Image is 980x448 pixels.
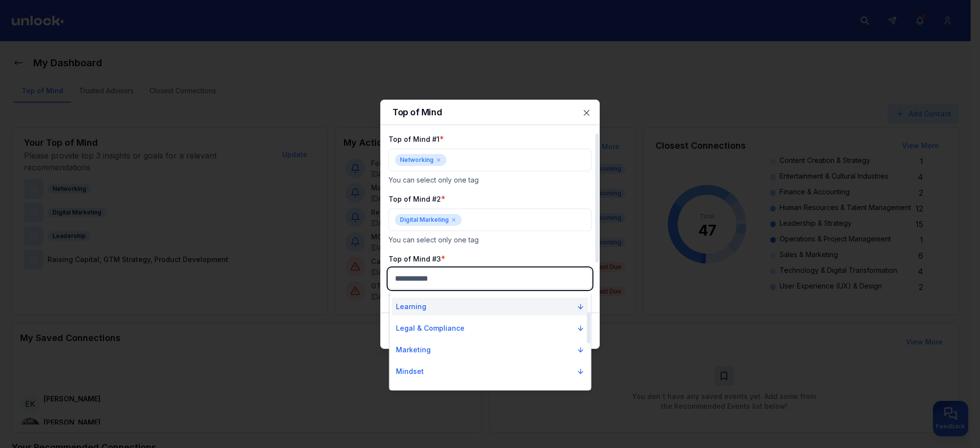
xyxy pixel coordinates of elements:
button: Legal & Compliance [392,319,588,337]
p: Marketing [396,345,431,355]
button: Marketing [392,341,588,359]
p: Legal & Compliance [396,323,465,333]
p: Mindset [396,367,424,376]
button: Learning [392,298,588,316]
button: Operations [392,384,588,402]
p: Learning [396,302,426,312]
button: Mindset [392,363,588,380]
p: Operations [396,388,434,398]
